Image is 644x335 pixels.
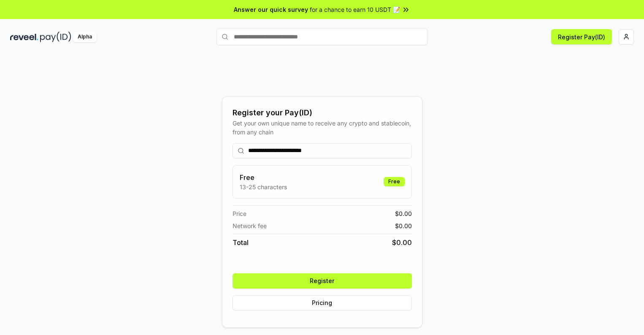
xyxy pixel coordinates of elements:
[240,182,287,191] p: 13-25 characters
[233,209,246,218] span: Price
[234,5,308,14] span: Answer our quick survey
[233,295,412,310] button: Pricing
[384,177,405,186] div: Free
[233,237,249,248] span: Total
[392,237,412,248] span: $ 0.00
[240,172,287,182] h3: Free
[73,32,97,42] div: Alpha
[10,32,38,42] img: reveel_dark
[233,119,412,136] div: Get your own unique name to receive any crypto and stablecoin, from any chain
[233,221,267,230] span: Network fee
[310,5,400,14] span: for a chance to earn 10 USDT 📝
[233,273,412,289] button: Register
[551,29,612,44] button: Register Pay(ID)
[395,221,412,230] span: $ 0.00
[233,107,412,119] div: Register your Pay(ID)
[40,32,71,42] img: pay_id
[395,209,412,218] span: $ 0.00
